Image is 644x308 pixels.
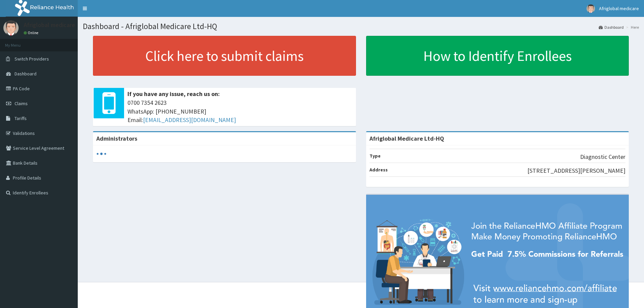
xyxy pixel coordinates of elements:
[366,36,629,76] a: How to Identify Enrollees
[96,135,137,142] b: Administrators
[580,152,625,161] p: Diagnostic Center
[93,36,356,76] a: Click here to submit claims
[587,4,595,13] img: User Image
[599,24,624,30] a: Dashboard
[599,5,639,11] span: Afriglobal medicare
[15,56,49,62] span: Switch Providers
[96,149,106,159] svg: audio-loading
[24,30,40,35] a: Online
[15,100,28,106] span: Claims
[369,167,388,173] b: Address
[24,22,75,28] p: Afriglobal medicare
[83,22,639,31] h1: Dashboard - Afriglobal Medicare Ltd-HQ
[15,71,37,77] span: Dashboard
[127,98,353,124] span: 0700 7354 2623 WhatsApp: [PHONE_NUMBER] Email:
[369,135,444,142] strong: Afriglobal Medicare Ltd-HQ
[127,90,220,98] b: If you have any issue, reach us on:
[15,115,27,121] span: Tariffs
[624,24,639,30] li: Here
[527,166,625,175] p: [STREET_ADDRESS][PERSON_NAME]
[369,153,381,159] b: Type
[143,116,236,124] a: [EMAIL_ADDRESS][DOMAIN_NAME]
[3,20,19,35] img: User Image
